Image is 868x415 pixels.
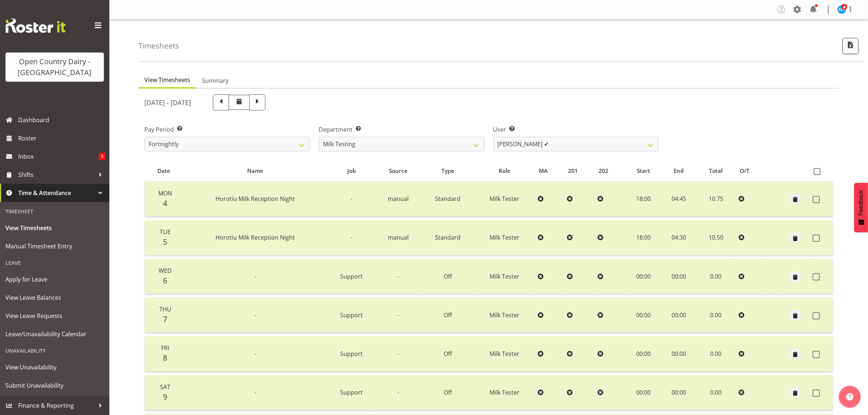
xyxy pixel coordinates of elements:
span: Shifts [18,169,95,180]
td: Off [421,298,475,333]
td: 00:00 [662,375,696,410]
span: View Leave Balances [5,292,104,303]
td: 10.75 [696,182,736,217]
td: 04:45 [662,182,696,217]
span: Source [389,167,408,175]
span: Milk Tester [490,272,519,280]
td: 00:00 [625,375,662,410]
span: Type [441,167,454,175]
span: 201 [568,167,578,175]
a: View Timesheets [2,219,108,237]
h5: [DATE] - [DATE] [144,98,191,106]
span: 5 [99,153,106,160]
span: View Timesheets [5,222,104,233]
span: Feedback [858,190,864,216]
span: Mon [159,189,172,197]
span: manual [388,233,409,241]
span: View Leave Requests [5,310,104,321]
span: Tue [160,228,171,236]
span: Dashboard [18,115,106,125]
td: 10.50 [696,220,736,255]
td: 04:30 [662,220,696,255]
span: - [254,311,256,319]
div: Timesheet [2,204,108,219]
span: View Timesheets [144,75,190,84]
span: Milk Tester [490,388,519,396]
span: - [254,388,256,396]
span: Role [499,167,510,175]
span: - [351,195,353,203]
span: Submit Unavailability [5,380,104,391]
span: 9 [163,392,168,402]
label: Department [319,125,484,134]
td: 00:00 [662,259,696,294]
span: 4 [163,198,168,208]
td: 00:00 [625,336,662,371]
span: Support [340,272,363,280]
td: 00:00 [662,336,696,371]
label: Pay Period [144,125,310,134]
a: Submit Unavailability [2,376,108,395]
td: 0.00 [696,336,736,371]
a: View Leave Balances [2,288,108,307]
td: Off [421,375,475,410]
span: Milk Tester [490,350,519,358]
img: help-xxl-2.png [846,393,853,400]
span: 202 [599,167,608,175]
span: 7 [163,314,168,324]
span: End [674,167,684,175]
span: - [398,350,400,358]
span: Support [340,350,363,358]
span: MA [539,167,548,175]
span: Wed [159,267,172,275]
label: User [493,125,659,134]
span: - [398,388,400,396]
span: - [398,272,400,280]
span: Summary [202,76,229,85]
button: Export CSV [842,38,859,54]
span: Sat [160,383,171,391]
span: Manual Timesheet Entry [5,241,104,252]
span: Thu [159,305,171,313]
img: steve-webb7510.jpg [837,5,846,14]
span: Name [247,167,263,175]
span: O/T [740,167,750,175]
td: Off [421,259,475,294]
a: View Unavailability [2,358,108,376]
span: Support [340,311,363,319]
td: 00:00 [625,298,662,333]
td: 18:00 [625,220,662,255]
span: Inbox [18,151,99,162]
td: 00:00 [662,298,696,333]
span: manual [388,195,409,203]
div: Unavailability [2,343,108,358]
td: 0.00 [696,375,736,410]
td: 0.00 [696,259,736,294]
span: Leave/Unavailability Calendar [5,329,104,340]
span: - [398,311,400,319]
a: Manual Timesheet Entry [2,237,108,255]
button: Feedback - Show survey [854,183,868,232]
a: Apply for Leave [2,270,108,288]
span: - [254,350,256,358]
td: Off [421,336,475,371]
span: Horotiu Milk Reception Night [215,233,295,241]
span: Support [340,388,363,396]
span: Time & Attendance [18,187,95,198]
span: - [351,233,353,241]
span: Date [157,167,170,175]
td: 00:00 [625,259,662,294]
div: Open Country Dairy - [GEOGRAPHIC_DATA] [13,56,97,78]
span: View Unavailability [5,362,104,373]
span: 6 [163,275,168,286]
span: Roster [18,133,106,144]
td: 18:00 [625,182,662,217]
td: Standard [421,182,475,217]
a: Leave/Unavailability Calendar [2,325,108,343]
span: Apply for Leave [5,274,104,285]
span: 8 [163,353,168,363]
span: 5 [163,237,168,247]
span: Milk Tester [490,311,519,319]
span: Milk Tester [490,233,519,241]
span: Fri [161,344,170,352]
